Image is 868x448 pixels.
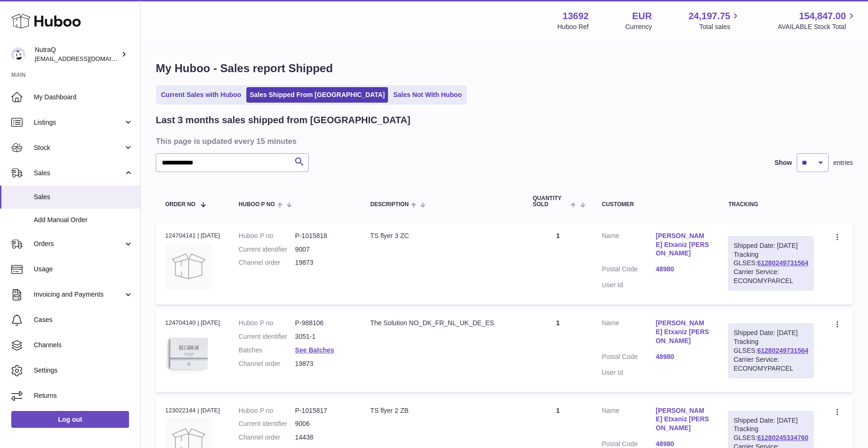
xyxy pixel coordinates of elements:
div: Shipped Date: [DATE] [733,241,808,250]
dt: Huboo P no [239,319,295,328]
div: Tracking GLSES: [728,236,814,291]
dt: Current identifier [239,419,295,428]
div: Shipped Date: [DATE] [733,329,808,337]
h3: This page is updated every 15 minutes [156,136,851,146]
h2: Last 3 months sales shipped from [GEOGRAPHIC_DATA] [156,114,411,127]
img: 136921728478892.jpg [165,330,212,377]
span: Huboo P no [239,202,275,208]
dd: 19873 [295,258,351,267]
div: Carrier Service: ECONOMYPARCEL [733,355,808,373]
div: Huboo Ref [557,22,589,31]
dt: User Id [602,281,656,290]
dt: Huboo P no [239,406,295,415]
dt: Current identifier [239,245,295,254]
div: 124704140 | [DATE] [165,319,220,327]
span: Returns [34,391,133,400]
dt: Huboo P no [239,231,295,240]
span: Channels [34,341,133,350]
dd: 9007 [295,245,351,254]
div: 123022144 | [DATE] [165,406,220,415]
dt: Channel order [239,359,295,368]
span: 154,847.00 [799,10,846,22]
a: Sales Shipped From [GEOGRAPHIC_DATA] [246,87,388,103]
dd: 19873 [295,359,351,368]
span: AVAILABLE Stock Total [777,22,857,31]
span: Stock [34,143,123,152]
dd: P-1015818 [295,231,351,240]
div: Carrier Service: ECONOMYPARCEL [733,268,808,285]
strong: EUR [632,10,652,22]
a: 48980 [656,265,710,274]
dd: 3051-1 [295,332,351,341]
dt: Name [602,231,656,261]
a: 61280245334760 [757,434,808,441]
div: Tracking [728,202,814,208]
span: Listings [34,118,123,127]
span: My Dashboard [34,93,133,102]
dd: 14438 [295,433,351,442]
div: NutraQ [35,45,119,63]
span: Invoicing and Payments [34,290,123,299]
img: log@nutraq.com [11,47,25,61]
div: Currency [625,22,652,31]
a: [PERSON_NAME] Etxaniz [PERSON_NAME] [656,406,710,433]
a: [PERSON_NAME] Etxaniz [PERSON_NAME] [656,231,710,258]
span: Add Manual Order [34,216,133,224]
span: Order No [165,202,196,208]
dt: Channel order [239,433,295,442]
dt: User Id [602,368,656,377]
dt: Postal Code [602,265,656,276]
dt: Postal Code [602,352,656,364]
h1: My Huboo - Sales report Shipped [156,61,853,76]
span: Quantity Sold [533,195,569,208]
dt: Name [602,406,656,435]
dt: Current identifier [239,332,295,341]
a: Log out [11,411,129,428]
div: TS flyer 3 ZC [370,231,514,240]
label: Show [775,158,792,167]
span: Total sales [699,22,741,31]
span: entries [833,158,853,167]
dd: P-988106 [295,319,351,328]
span: Orders [34,239,123,248]
strong: 13692 [563,10,589,22]
div: The Solution NO_DK_FR_NL_UK_DE_ES [370,319,514,328]
a: See Batches [295,346,334,354]
div: TS flyer 2 ZB [370,406,514,415]
a: Sales Not With Huboo [390,87,465,103]
dt: Name [602,319,656,348]
span: Description [370,202,409,208]
a: 154,847.00 AVAILABLE Stock Total [777,10,857,31]
a: 48980 [656,352,710,361]
span: Sales [34,169,123,178]
a: Current Sales with Huboo [158,87,244,103]
a: [PERSON_NAME] Etxaniz [PERSON_NAME] [656,319,710,345]
img: no-photo.jpg [165,243,212,290]
dd: P-1015817 [295,406,351,415]
div: 124704141 | [DATE] [165,231,220,240]
div: Tracking GLSES: [728,323,814,378]
span: [EMAIL_ADDRESS][DOMAIN_NAME] [35,55,138,62]
a: 24,197.75 Total sales [688,10,741,31]
a: 61280249731564 [757,259,808,267]
span: Sales [34,193,133,202]
span: Cases [34,315,133,324]
div: Shipped Date: [DATE] [733,416,808,425]
dt: Batches [239,346,295,355]
td: 1 [524,309,593,392]
div: Customer [602,202,710,208]
span: Settings [34,366,133,375]
td: 1 [524,222,593,305]
dd: 9006 [295,419,351,428]
span: Usage [34,265,133,274]
dt: Channel order [239,258,295,267]
span: 24,197.75 [688,10,730,22]
a: 61280249731564 [757,347,808,354]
